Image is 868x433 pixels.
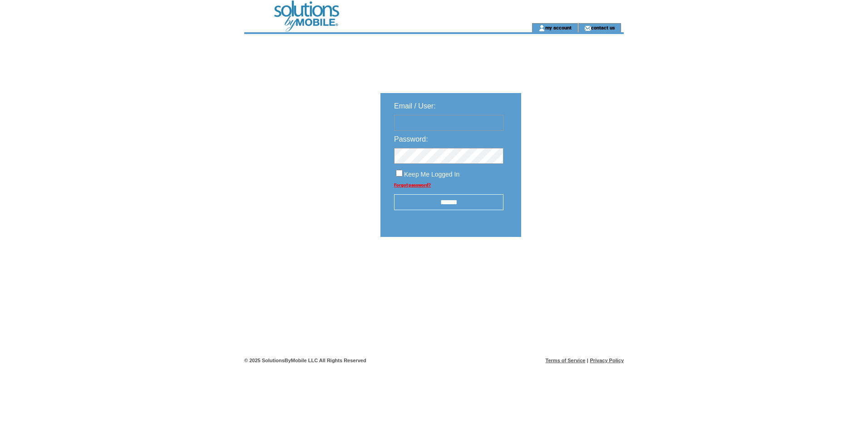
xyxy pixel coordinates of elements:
[547,260,593,271] img: transparent.png;jsessionid=B370C038DF29DE3ADF5076151A879AD9
[584,25,591,32] img: contact_us_icon.gif;jsessionid=B370C038DF29DE3ADF5076151A879AD9
[394,135,428,143] span: Password:
[590,358,624,363] a: Privacy Policy
[545,25,572,30] a: my account
[546,358,586,363] a: Terms of Service
[394,102,436,110] span: Email / User:
[394,182,431,187] a: Forgot password?
[538,25,545,32] img: account_icon.gif;jsessionid=B370C038DF29DE3ADF5076151A879AD9
[244,358,366,363] span: © 2025 SolutionsByMobile LLC All Rights Reserved
[404,171,459,178] span: Keep Me Logged In
[587,358,588,363] span: |
[591,25,615,30] a: contact us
